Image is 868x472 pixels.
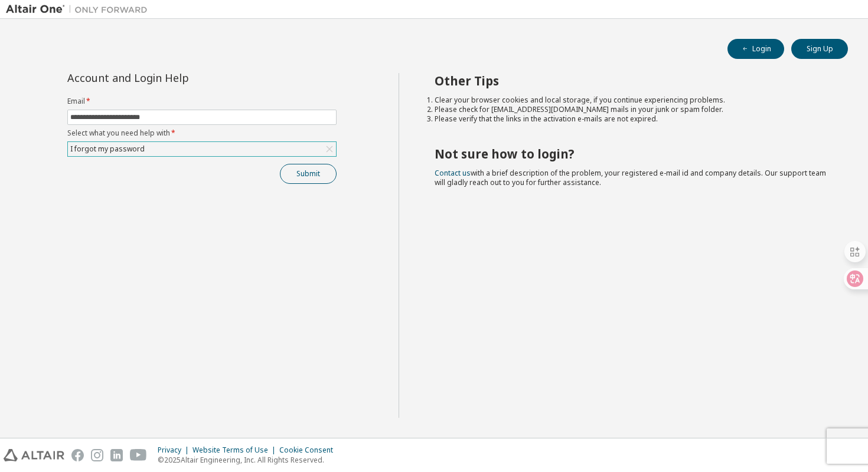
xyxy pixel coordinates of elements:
[67,73,283,82] div: Account and Login Help
[435,168,471,178] a: Contact us
[68,143,146,156] div: I forgot my password
[280,164,337,184] button: Submit
[435,146,827,161] h2: Not sure how to login?
[67,128,337,138] label: Select what you need help with
[158,455,340,465] p: © 2025 Altair Engineering, Inc. All Rights Reserved.
[4,449,64,461] img: altair_logo.svg
[67,97,337,106] label: Email
[435,73,827,88] h2: Other Tips
[435,105,827,114] li: Please check for [EMAIL_ADDRESS][DOMAIN_NAME] mails in your junk or spam folder.
[71,449,84,461] img: facebook.svg
[110,449,123,461] img: linkedin.svg
[435,168,826,187] span: with a brief description of the problem, your registered e-mail id and company details. Our suppo...
[435,95,827,105] li: Clear your browser cookies and local storage, if you continue experiencing problems.
[158,445,192,455] div: Privacy
[130,449,147,461] img: youtube.svg
[91,449,103,461] img: instagram.svg
[791,39,848,59] button: Sign Up
[192,445,279,455] div: Website Terms of Use
[68,142,336,156] div: I forgot my password
[6,4,154,15] img: Altair One
[435,114,827,124] li: Please verify that the links in the activation e-mails are not expired.
[727,39,784,59] button: Login
[279,445,340,455] div: Cookie Consent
